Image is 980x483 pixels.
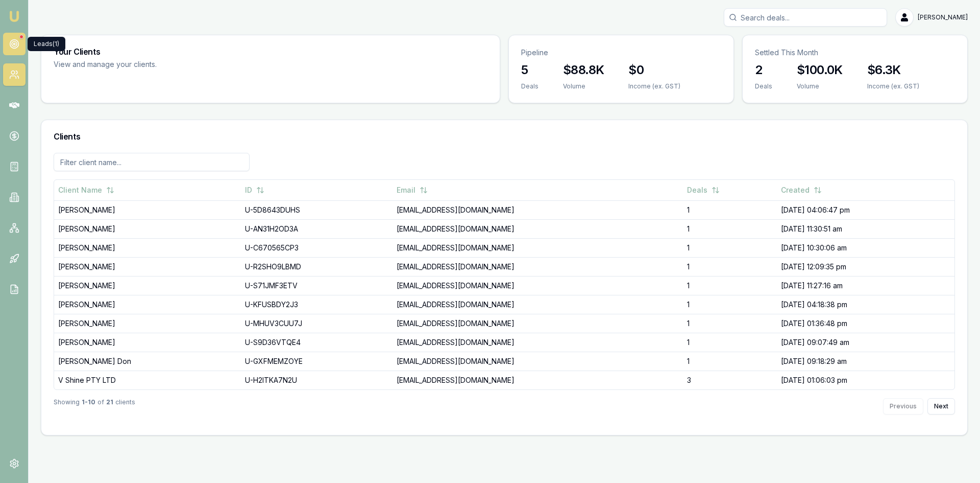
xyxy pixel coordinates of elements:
td: [DATE] 11:27:16 am [777,276,954,295]
h3: 2 [755,62,772,78]
td: [PERSON_NAME] [54,314,241,333]
td: 1 [683,219,777,238]
div: Volume [797,82,843,90]
td: [PERSON_NAME] Don [54,352,241,371]
button: ID [245,181,264,199]
td: U-5D8643DUHS [241,200,393,219]
td: U-H2ITKA7N2U [241,371,393,389]
h3: $0 [628,62,680,78]
div: Leads (1) [28,37,65,51]
p: Settled This Month [755,48,955,58]
td: 1 [683,276,777,295]
td: [EMAIL_ADDRESS][DOMAIN_NAME] [393,219,683,238]
td: U-GXFMEMZOYE [241,352,393,371]
td: 1 [683,352,777,371]
td: [DATE] 01:06:03 pm [777,371,954,389]
td: U-S9D36VTQE4 [241,333,393,352]
p: Pipeline [521,48,721,58]
td: U-S71JMF3ETV [241,276,393,295]
td: [PERSON_NAME] [54,200,241,219]
td: [EMAIL_ADDRESS][DOMAIN_NAME] [393,257,683,276]
h3: Clients [54,132,955,141]
td: U-C670565CP3 [241,238,393,257]
td: 1 [683,200,777,219]
td: [PERSON_NAME] [54,333,241,352]
h3: $6.3K [867,62,919,78]
strong: 21 [106,398,113,415]
td: [EMAIL_ADDRESS][DOMAIN_NAME] [393,295,683,314]
td: [PERSON_NAME] [54,276,241,295]
td: 1 [683,257,777,276]
td: [EMAIL_ADDRESS][DOMAIN_NAME] [393,333,683,352]
td: U-R2SHO9LBMD [241,257,393,276]
td: [EMAIL_ADDRESS][DOMAIN_NAME] [393,371,683,389]
h3: Your Clients [54,48,487,56]
h3: $88.8K [563,62,604,78]
td: U-KFUSBDY2J3 [241,295,393,314]
h3: $100.0K [797,62,843,78]
td: [EMAIL_ADDRESS][DOMAIN_NAME] [393,352,683,371]
div: Showing of clients [54,398,135,415]
button: Deals [687,181,720,199]
td: [EMAIL_ADDRESS][DOMAIN_NAME] [393,314,683,333]
td: [EMAIL_ADDRESS][DOMAIN_NAME] [393,238,683,257]
span: [PERSON_NAME] [918,13,968,21]
strong: 1 - 10 [82,398,95,415]
td: V Shine PTY LTD [54,371,241,389]
td: [DATE] 09:07:49 am [777,333,954,352]
h3: 5 [521,62,538,78]
td: [DATE] 04:18:38 pm [777,295,954,314]
td: [PERSON_NAME] [54,257,241,276]
td: U-AN31H2OD3A [241,219,393,238]
td: [DATE] 11:30:51 am [777,219,954,238]
td: 1 [683,314,777,333]
button: Client Name [58,181,114,199]
td: [DATE] 01:36:48 pm [777,314,954,333]
div: Income (ex. GST) [628,82,680,90]
td: [DATE] 09:18:29 am [777,352,954,371]
button: Next [927,398,955,415]
div: Deals [755,82,772,90]
td: 1 [683,238,777,257]
td: [DATE] 10:30:06 am [777,238,954,257]
img: emu-icon-u.png [8,10,20,22]
td: [DATE] 12:09:35 pm [777,257,954,276]
td: [PERSON_NAME] [54,295,241,314]
button: Email [397,181,428,199]
td: 3 [683,371,777,389]
button: Created [781,181,822,199]
input: Filter client name... [54,153,250,171]
div: Income (ex. GST) [867,82,919,90]
div: Volume [563,82,604,90]
td: [PERSON_NAME] [54,238,241,257]
p: View and manage your clients. [54,59,315,71]
input: Search deals [724,8,887,27]
td: [EMAIL_ADDRESS][DOMAIN_NAME] [393,276,683,295]
div: Deals [521,82,538,90]
td: [EMAIL_ADDRESS][DOMAIN_NAME] [393,200,683,219]
td: [PERSON_NAME] [54,219,241,238]
td: 1 [683,295,777,314]
td: U-MHUV3CUU7J [241,314,393,333]
td: [DATE] 04:06:47 pm [777,200,954,219]
td: 1 [683,333,777,352]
